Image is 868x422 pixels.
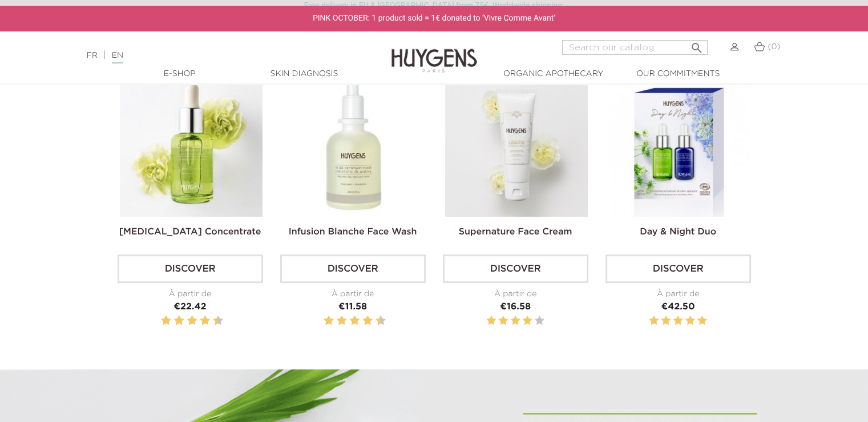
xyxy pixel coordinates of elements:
a: Skin Diagnosis [247,68,361,80]
label: 4 [523,314,532,328]
a: Infusion Blanche Face Wash [289,228,417,237]
a: [MEDICAL_DATA] Concentrate [119,228,261,237]
a: Discover [118,254,263,283]
label: 10 [215,314,221,328]
div: À partir de [443,288,588,300]
label: 8 [202,314,208,328]
label: 4 [685,314,695,328]
a: Discover [443,254,588,283]
span: (0) [768,43,780,51]
label: 6 [189,314,195,328]
a: Discover [280,254,426,283]
div: À partir de [605,288,751,300]
label: 5 [697,314,706,328]
label: 1 [487,314,496,328]
a: EN [112,51,123,63]
label: 2 [499,314,508,328]
label: 2 [661,314,671,328]
label: 2 [326,314,332,328]
label: 1 [159,314,160,328]
img: Huygens [391,30,477,74]
input: Search [562,40,708,55]
label: 10 [378,314,383,328]
label: 8 [365,314,370,328]
span: €16.58 [500,302,531,312]
a: FR [87,51,98,59]
a: Organic Apothecary [496,68,611,80]
span: €42.50 [661,302,695,312]
a: E-Shop [123,68,237,80]
label: 3 [172,314,173,328]
div: | [81,49,353,62]
label: 5 [185,314,187,328]
label: 3 [334,314,336,328]
label: 9 [374,314,376,328]
label: 9 [211,314,213,328]
label: 7 [361,314,362,328]
div: À partir de [118,288,263,300]
div: À partir de [280,288,426,300]
i:  [689,38,703,51]
a: Supernature Face Cream [459,228,572,237]
img: Day & Night Duo [608,74,750,217]
label: 3 [511,314,520,328]
button:  [686,37,706,52]
img: Hyaluronic Acid Concentrate [120,74,263,217]
label: 4 [176,314,182,328]
label: 4 [339,314,345,328]
a: Our commitments [621,68,735,80]
label: 1 [321,314,323,328]
label: 6 [352,314,358,328]
label: 2 [163,314,169,328]
a: Day & Night Duo [640,228,716,237]
img: Infusion Blanche Face Wash [282,74,425,217]
label: 7 [198,314,200,328]
label: 3 [673,314,683,328]
span: €11.58 [338,302,367,312]
a: Discover [605,254,751,283]
label: 5 [348,314,349,328]
span: €22.42 [173,302,206,312]
img: Supernature Face Cream [445,74,588,217]
label: 5 [535,314,544,328]
label: 1 [649,314,659,328]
